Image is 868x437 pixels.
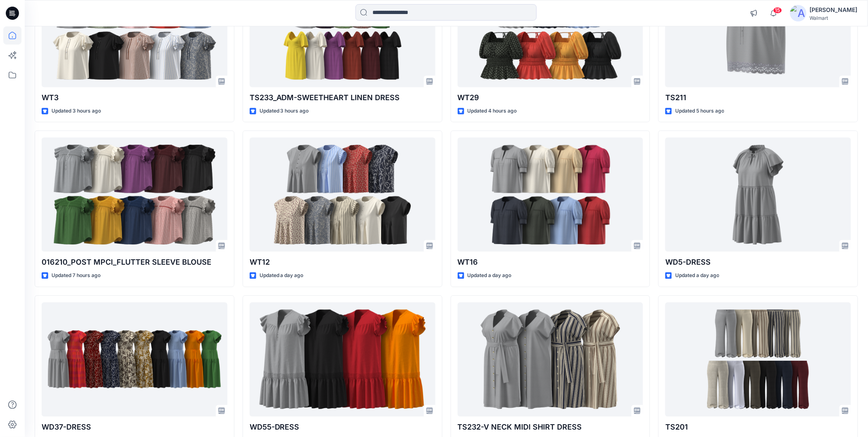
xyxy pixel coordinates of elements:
p: WT16 [458,257,643,268]
p: WD37-DRESS [42,422,227,433]
p: Updated a day ago [260,272,304,280]
p: Updated 3 hours ago [51,107,101,116]
img: avatar [790,5,807,21]
p: 016210_POST MPCI_FLUTTER SLEEVE BLOUSE [42,257,227,268]
a: WD5-DRESS [665,138,851,252]
p: WT12 [250,257,435,268]
p: TS233_ADM-SWEETHEART LINEN DRESS [250,92,435,104]
a: WD37-DRESS [42,303,227,417]
a: 016210_POST MPCI_FLUTTER SLEEVE BLOUSE [42,138,227,252]
p: WD55-DRESS [250,422,435,433]
p: TS232-V NECK MIDI SHIRT DRESS [458,422,643,433]
a: WD55-DRESS [250,303,435,417]
p: WD5-DRESS [665,257,851,268]
p: Updated 3 hours ago [260,107,309,116]
p: WT29 [458,92,643,104]
a: TS232-V NECK MIDI SHIRT DRESS [458,303,643,417]
a: TS201 [665,303,851,417]
p: TS201 [665,422,851,433]
p: Updated 7 hours ago [51,272,101,280]
div: [PERSON_NAME] [810,5,858,15]
p: Updated 4 hours ago [468,107,517,116]
a: WT16 [458,138,643,252]
div: Walmart [810,15,858,21]
p: TS211 [665,92,851,104]
a: WT12 [250,138,435,252]
p: Updated 5 hours ago [675,107,724,116]
span: 15 [773,7,782,14]
p: Updated a day ago [675,272,719,280]
p: WT3 [42,92,227,104]
p: Updated a day ago [468,272,512,280]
